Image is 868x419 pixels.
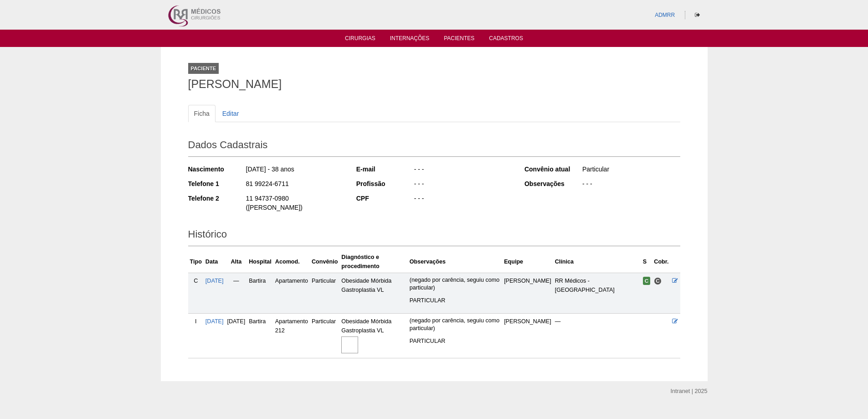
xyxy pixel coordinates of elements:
td: RR Médicos - [GEOGRAPHIC_DATA] [553,273,641,313]
a: [DATE] [205,318,224,325]
i: Sair [695,12,700,18]
td: Bartira [247,273,273,313]
p: PARTICULAR [410,297,500,305]
div: I [190,317,202,326]
span: Consultório [654,277,662,285]
div: 11 94737-0980 ([PERSON_NAME]) [245,194,344,214]
td: Particular [310,273,339,313]
span: [DATE] [227,318,246,325]
td: [PERSON_NAME] [502,313,553,358]
td: Particular [310,313,339,358]
th: Diagnóstico e procedimento [339,251,407,273]
div: Convênio atual [524,165,581,174]
h2: Histórico [188,225,680,246]
td: — [226,273,247,313]
div: Paciente [188,63,219,74]
a: ADMRR [655,12,675,18]
h2: Dados Cadastrais [188,136,680,157]
a: Cadastros [489,35,523,44]
div: - - - [413,165,512,176]
td: Apartamento [273,273,310,313]
div: Intranet | 2025 [671,387,708,396]
div: Observações [524,179,581,188]
p: PARTICULAR [410,337,500,345]
a: Internações [390,35,430,44]
a: Pacientes [444,35,474,44]
th: Equipe [502,251,553,273]
div: - - - [413,179,512,191]
a: Cirurgias [345,35,375,44]
span: Confirmada [643,277,651,285]
a: Editar [216,105,245,122]
th: Cobr. [652,251,670,273]
div: Nascimento [188,165,245,174]
div: Telefone 1 [188,179,245,188]
div: Telefone 2 [188,194,245,203]
th: Acomod. [273,251,310,273]
td: — [553,313,641,358]
div: [DATE] - 38 anos [245,165,344,176]
div: C [190,276,202,285]
div: E-mail [356,165,413,174]
td: Obesidade Mórbida Gastroplastia VL [339,313,407,358]
th: Observações [408,251,502,273]
th: Tipo [188,251,204,273]
th: Hospital [247,251,273,273]
div: - - - [413,194,512,205]
h1: [PERSON_NAME] [188,78,680,90]
th: Convênio [310,251,339,273]
div: CPF [356,194,413,203]
td: [PERSON_NAME] [502,273,553,313]
th: Data [204,251,226,273]
th: Clínica [553,251,641,273]
p: (negado por carência, seguiu como particular) [410,317,500,332]
a: Ficha [188,105,216,122]
div: Profissão [356,179,413,188]
div: - - - [581,179,680,191]
p: (negado por carência, seguiu como particular) [410,276,500,292]
div: 81 99224-6711 [245,179,344,191]
td: Bartira [247,313,273,358]
a: [DATE] [205,278,224,284]
td: Apartamento 212 [273,313,310,358]
th: Alta [226,251,247,273]
th: S [641,251,652,273]
div: Particular [581,165,680,176]
td: Obesidade Mórbida Gastroplastia VL [339,273,407,313]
